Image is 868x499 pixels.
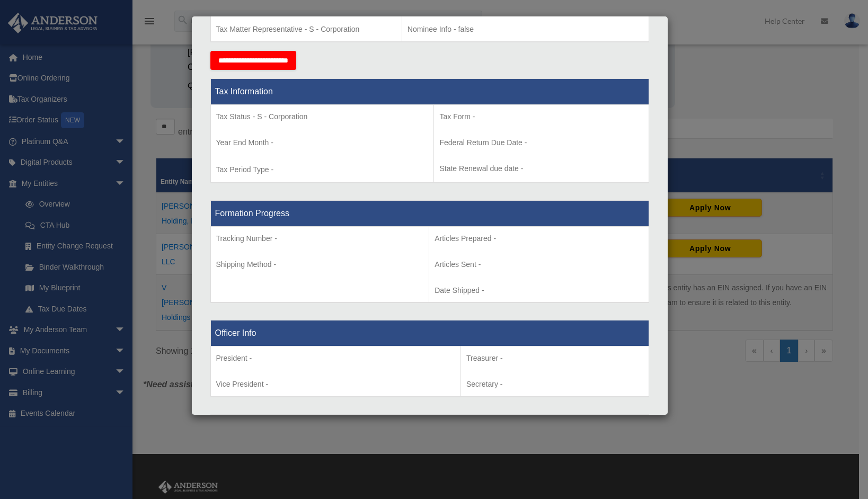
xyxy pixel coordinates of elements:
p: Vice President - [216,378,455,391]
p: Tracking Number - [216,232,424,245]
p: Tax Matter Representative - S - Corporation [216,23,396,36]
th: Tax Information [210,78,649,104]
p: Secretary - [466,378,643,391]
td: Tax Period Type - [210,104,434,183]
p: Federal Return Due Date - [439,136,643,149]
th: Director Info [210,414,649,440]
p: Year End Month - [216,136,429,149]
p: Articles Sent - [435,258,643,271]
th: Formation Progress [210,200,649,226]
p: State Renewal due date - [439,162,643,175]
p: Nominee Info - false [408,23,643,36]
p: Tax Status - S - Corporation [216,110,429,123]
th: Officer Info [210,320,649,346]
p: Tax Form - [439,110,643,123]
p: Date Shipped - [435,284,643,297]
p: President - [216,352,455,365]
p: Treasurer - [466,352,643,365]
p: Shipping Method - [216,258,424,271]
p: Articles Prepared - [435,232,643,245]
